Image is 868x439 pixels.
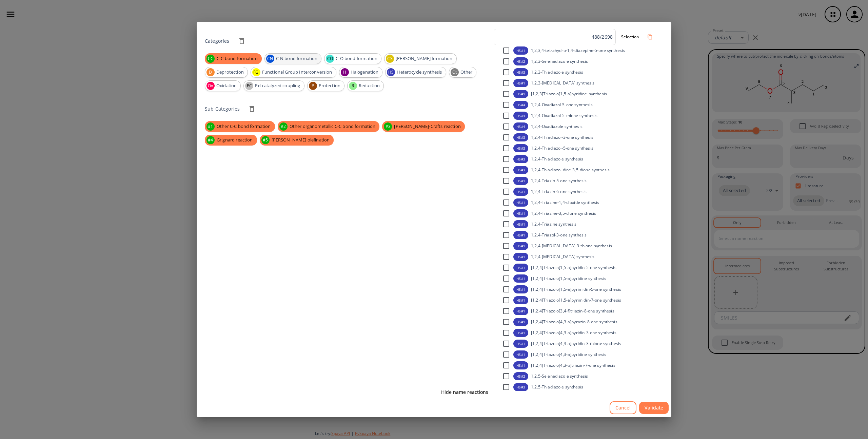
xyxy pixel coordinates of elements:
p: #1 [520,200,525,205]
span: 1,2,3,4-tetrahydro-1,4-diazepine-5-one synthesis [531,47,625,53]
span: Categories [205,38,230,44]
div: HS [513,46,528,55]
span: [1,2,4]Triazolo[4,3-b]triazin-7-one synthesis [531,362,615,368]
div: HS#41,2,4-Oxadiazol-5-thione synthesis [494,110,663,121]
div: HS [513,79,528,87]
div: DDeprotection [205,67,248,78]
p: #1 [520,341,525,346]
span: 1,2,4-Triazine-3,5-dione synthesis [531,210,596,216]
span: [PERSON_NAME]-Crafts reaction [390,123,465,130]
div: D [206,68,215,76]
div: #4Grignard reaction [205,135,257,146]
div: HS#21,2,3-Selenadiazole synthesis [494,56,663,67]
button: Selection [618,31,642,42]
span: 1,2,5-Selenadiazole synthesis [531,373,588,379]
div: HS#11,2,4-Triazin-6-one synthesis [494,186,663,197]
div: CNC-N bond formation [264,53,322,64]
div: #4 [206,136,215,144]
p: #3 [520,135,525,140]
div: CN [266,55,274,63]
div: HS#11,2,4-Triazine-3,5-dione synthesis [494,208,663,219]
div: HS [513,90,528,98]
div: HS [513,264,528,272]
span: [1,2,4]Triazolo[1,5-a]pyrimidin-7-one synthesis [531,297,621,303]
span: C-N bond formation [272,55,321,62]
div: HS [513,122,528,131]
div: HSHeterocycle synthesis [385,67,446,78]
div: HS#1[1,2,4]Triazolo[1,5-a]pyrimidin-5-one synthesis [494,284,663,295]
div: HS#11,2,4-Triazol-3-one synthesis [494,230,663,241]
div: HS#11,2,4-Triazine synthesis [494,219,663,230]
div: #1 [206,122,215,131]
div: COC-O bond formation [324,53,381,64]
span: C-O bond formation [332,55,381,62]
div: HS [513,329,528,337]
div: HS [513,155,528,163]
p: #1 [520,232,525,237]
p: #4 [520,124,525,129]
div: #1Other C-C bond formation [205,121,275,132]
span: [PERSON_NAME] olefination [268,137,334,144]
span: 1,2,4-[MEDICAL_DATA] synthesis [531,254,595,260]
div: HS [513,350,528,359]
div: #5[PERSON_NAME] olefination [260,135,334,146]
div: HS [513,209,528,217]
div: HS#1[1,2,4]Triazolo[1,5-a]pyrimidin-7-one synthesis [494,295,663,306]
div: #3 [384,122,392,131]
div: HS [513,318,528,326]
p: #3 [520,146,525,151]
div: OxOxidation [205,80,241,91]
span: [1,2,4]Triazolo[1,5-a]pyrimidin-5-one synthesis [531,286,621,292]
div: HS#1[1,2,3]Triazolo[1,5-a]pyridine_synthesis [494,89,663,99]
div: HS [513,340,528,348]
span: 1,2,4-Thiadiazole synthesis [531,156,583,162]
span: 1,2,4-Triazine-1,4-dioxide synthesis [531,199,599,205]
span: Reduction [355,82,383,89]
div: HS#31,2,5-Thiadiazole synthesis [494,382,663,393]
div: HS [513,133,528,141]
div: HHalogenation [339,67,383,78]
span: Deprotection [213,69,248,76]
span: Other [457,69,476,76]
div: HS#11,2,4-Triazine-1,4-dioxide synthesis [494,197,663,208]
p: #1 [520,178,525,183]
div: Ot [451,68,459,76]
div: PProtection [307,80,345,91]
span: Functional Group Interconversion [258,69,336,76]
p: #1 [520,330,525,335]
div: HS [513,383,528,391]
div: HS#11,2,3,4-tetrahydro-1,4-diazepine-5-one synthesis [494,45,663,56]
div: CS[PERSON_NAME] formation [384,53,456,64]
span: 1,2,4-[MEDICAL_DATA]-3-thione synthesis [531,243,612,249]
div: HS#41,2,4-Oxadiazol-5-one synthesis [494,99,663,110]
span: 1,2,4-Oxadiazol-5-one synthesis [531,102,593,108]
div: HS#11,2,4-[MEDICAL_DATA]-3-thione synthesis [494,241,663,251]
div: HS [513,253,528,261]
div: HS#31,2,4-Thiadiazolidine-3,5-dione synthesis [494,165,663,175]
div: #2 [279,122,288,131]
div: HS [513,285,528,293]
div: HS#11,2,4-Triazin-5-one synthesis [494,175,663,186]
div: HS [513,361,528,369]
div: HS#31,2,3-Thiadiazole synthesis [494,67,663,78]
div: HS#1[1,2,4]Triazolo[4,3-a]pyridin-3-one synthesis [494,327,663,338]
p: #2 [520,374,525,379]
span: Halogenation [347,69,382,76]
span: Other C-C bond formation [213,123,275,130]
div: HS [513,101,528,109]
p: #3 [520,384,525,389]
span: [1,2,4]Triazolo[4,3-a]pyridin-3-thione synthesis [531,341,621,346]
span: 1,2,4-Thiadiazol-5-one synthesis [531,145,593,151]
div: Ox [206,82,215,90]
p: #1 [520,319,525,324]
div: HS#1[1,2,4]Triazolo[3,4-f]triazin-8-one synthesis [494,306,663,317]
p: #1 [520,222,525,227]
div: HS [513,307,528,315]
div: CCC-C bond formation [205,53,262,64]
span: 1,2,4-Triazine synthesis [531,221,577,227]
div: HS#1[1,2,4]Triazolo[4,3-a]pyrazin-8-one synthesis [494,317,663,327]
div: FGIFunctional Group Interconversion [251,67,336,78]
div: HS [513,188,528,196]
div: HS [513,274,528,283]
div: HS#31,2,4-Thiadiazole synthesis [494,154,663,165]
